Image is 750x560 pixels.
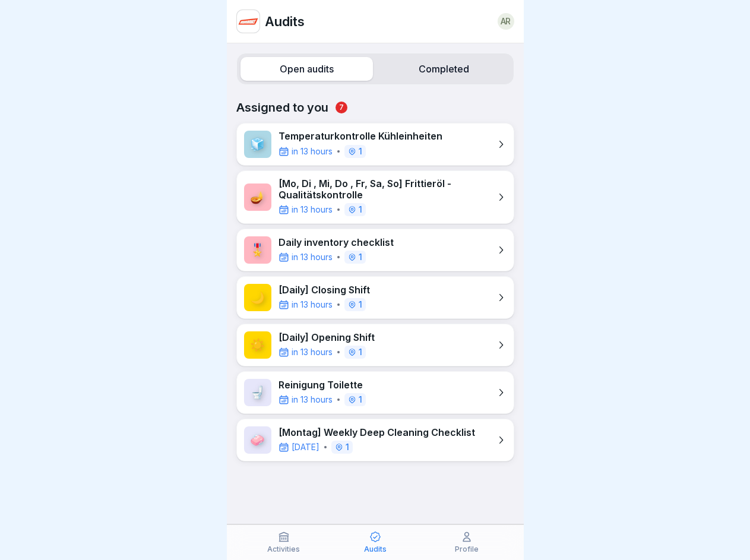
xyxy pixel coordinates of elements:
[236,100,514,115] p: Assigned to you
[279,284,370,296] p: [Daily] Closing Shift
[236,324,514,366] a: ☀️[Daily] Opening Shiftin 13 hours1
[292,145,333,157] p: in 13 hours
[236,419,514,461] a: 🧼[Montag] Weekly Deep Cleaning Checklist[DATE]1
[359,205,362,214] p: 1
[265,14,305,29] p: Audits
[346,443,349,451] p: 1
[244,236,271,264] div: 🎖️
[279,379,366,391] p: Reinigung Toilette
[292,251,333,263] p: in 13 hours
[279,237,394,248] p: Daily inventory checklist
[292,204,333,216] p: in 13 hours
[292,346,333,358] p: in 13 hours
[236,123,514,166] a: 🧊Temperaturkontrolle Kühleinheitenin 13 hours1
[359,396,362,404] p: 1
[236,170,514,224] a: 🪔[Mo, Di , Mi, Do , Fr, Sa, So] Frittieröl - Qualitätskontrollein 13 hours1
[292,441,319,453] p: [DATE]
[279,427,475,438] p: [Montag] Weekly Deep Cleaning Checklist
[359,348,362,356] p: 1
[244,131,271,158] div: 🧊
[236,371,514,414] a: 🚽Reinigung Toilettein 13 hours1
[236,276,514,319] a: 🌙[Daily] Closing Shiftin 13 hours1
[364,545,387,553] p: Audits
[359,147,362,156] p: 1
[267,545,300,553] p: Activities
[279,131,442,142] p: Temperaturkontrolle Kühleinheiten
[455,545,479,553] p: Profile
[237,10,260,33] img: fnerpk4s4ghhmbqfwbhd1f75.png
[244,426,271,454] div: 🧼
[359,300,362,309] p: 1
[244,284,271,311] div: 🌙
[292,394,333,406] p: in 13 hours
[292,299,333,311] p: in 13 hours
[279,332,375,343] p: [Daily] Opening Shift
[378,57,510,81] label: Completed
[498,13,514,30] a: AR
[244,331,271,359] div: ☀️
[244,379,271,406] div: 🚽
[236,229,514,271] a: 🎖️Daily inventory checklistin 13 hours1
[240,57,373,81] label: Open audits
[279,178,490,201] p: [Mo, Di , Mi, Do , Fr, Sa, So] Frittieröl - Qualitätskontrolle
[359,253,362,261] p: 1
[244,183,271,211] div: 🪔
[336,102,347,113] span: 7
